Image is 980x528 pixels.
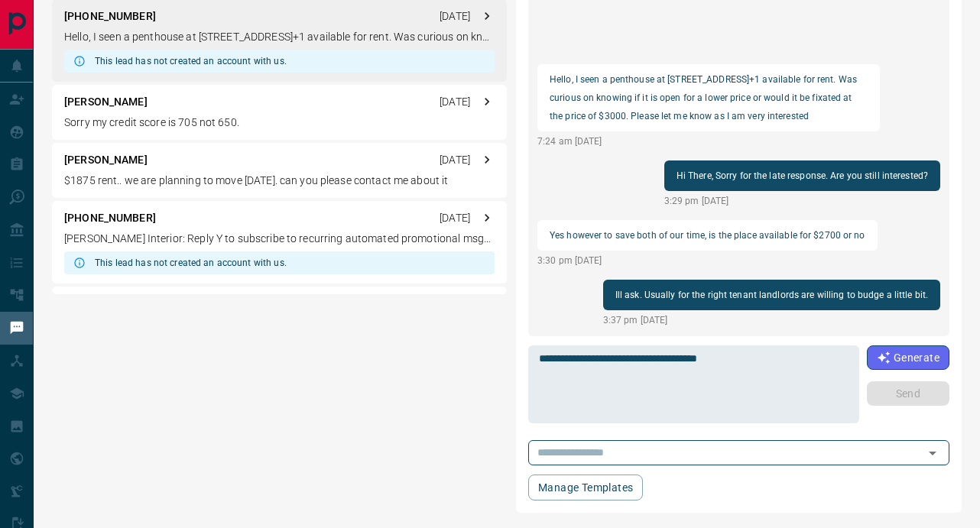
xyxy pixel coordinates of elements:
[550,226,865,245] p: Yes however to save both of our time, is the place available for $2700 or no
[615,286,928,304] p: Ill ask. Usually for the right tenant landlords are willing to budge a little bit.
[64,210,156,226] p: [PHONE_NUMBER]
[537,254,878,267] p: 3:30 pm [DATE]
[64,173,495,189] p: $1875 rent.. we are planning to move [DATE]. can you please contact me about it
[528,475,643,500] button: Manage Templates
[922,442,943,464] button: Open
[440,210,470,226] p: [DATE]
[867,345,949,370] button: Generate
[64,152,148,168] p: [PERSON_NAME]
[677,167,928,185] p: Hi There, Sorry for the late response. Are you still interested?
[440,94,470,110] p: [DATE]
[64,94,148,110] p: [PERSON_NAME]
[603,313,940,327] p: 3:37 pm [DATE]
[550,70,868,125] p: Hello, I seen a penthouse at [STREET_ADDRESS]+1 available for rent. Was curious on knowing if it ...
[440,8,470,24] p: [DATE]
[64,29,495,45] p: Hello, I seen a penthouse at [STREET_ADDRESS]+1 available for rent. Was curious on knowing if it ...
[95,50,287,73] div: This lead has not created an account with us.
[64,231,495,247] p: [PERSON_NAME] Interior: Reply Y to subscribe to recurring automated promotional msgs (e.g. cart r...
[537,134,880,148] p: 7:24 am [DATE]
[440,152,470,168] p: [DATE]
[664,194,940,208] p: 3:29 pm [DATE]
[95,251,287,274] div: This lead has not created an account with us.
[64,8,156,24] p: [PHONE_NUMBER]
[64,115,495,131] p: Sorry my credit score is 705 not 650.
